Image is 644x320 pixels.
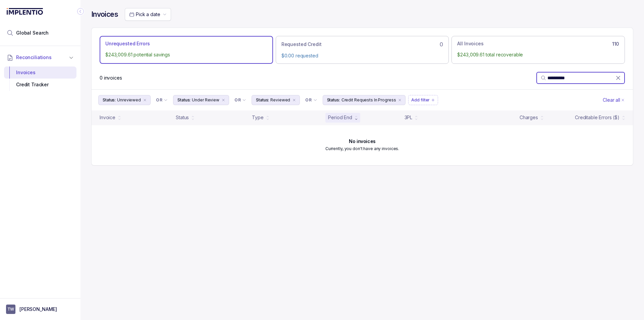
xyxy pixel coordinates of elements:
[281,40,443,48] div: 0
[105,51,267,58] p: $243,009.61 potential savings
[16,30,49,36] span: Global Search
[252,95,300,105] button: Filter Chip Reviewed
[6,305,15,314] span: User initials
[142,97,148,103] div: remove content
[327,97,340,103] p: Status:
[341,97,396,103] p: Credit Requests In Progress
[601,95,626,105] button: Clear Filters
[281,52,443,59] p: $0.00 requested
[153,95,170,105] button: Filter Chip Connector undefined
[457,51,619,58] p: $243,009.61 total recoverable
[100,114,115,121] div: Invoice
[281,41,322,48] p: Requested Credit
[457,40,483,47] p: All Invoices
[100,75,122,81] p: 0 invoices
[270,97,290,103] p: Reviewed
[176,114,189,121] div: Status
[323,95,406,105] button: Filter Chip Credit Requests In Progress
[603,97,620,103] p: Clear all
[136,11,160,17] span: Pick a date
[405,114,413,121] div: 3PL
[234,97,246,103] li: Filter Chip Connector undefined
[129,11,160,18] search: Date Range Picker
[9,66,71,79] div: Invoices
[76,7,85,15] div: Collapse Icon
[19,306,57,313] p: [PERSON_NAME]
[91,10,118,19] h4: Invoices
[221,97,226,103] div: remove content
[105,40,150,47] p: Unrequested Errors
[303,95,320,105] button: Filter Chip Connector undefined
[234,97,241,103] p: OR
[98,95,151,105] button: Filter Chip Unreviewed
[125,8,171,21] button: Date Range Picker
[6,305,74,314] button: User initials[PERSON_NAME]
[575,114,620,121] div: Creditable Errors ($)
[232,95,249,105] button: Filter Chip Connector undefined
[349,139,375,144] h6: No invoices
[411,97,430,103] p: Add filter
[156,97,162,103] p: OR
[103,97,116,103] p: Status:
[256,97,269,103] p: Status:
[252,114,263,121] div: Type
[4,50,76,65] button: Reconciliations
[9,79,71,91] div: Credit Tracker
[173,95,229,105] button: Filter Chip Under Review
[325,145,399,152] p: Currently, you don't have any invoices.
[408,95,438,105] button: Filter Chip Add filter
[291,97,297,103] div: remove content
[520,114,538,121] div: Charges
[100,75,122,81] div: Remaining page entries
[305,97,317,103] li: Filter Chip Connector undefined
[156,97,168,103] li: Filter Chip Connector undefined
[16,54,52,61] span: Reconciliations
[397,97,402,103] div: remove content
[328,114,352,121] div: Period End
[100,36,625,63] ul: Action Tab Group
[4,65,76,92] div: Reconciliations
[117,97,141,103] p: Unreviewed
[177,97,191,103] p: Status:
[305,97,312,103] p: OR
[612,41,619,47] h6: 110
[98,95,601,105] ul: Filter Group
[192,97,219,103] p: Under Review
